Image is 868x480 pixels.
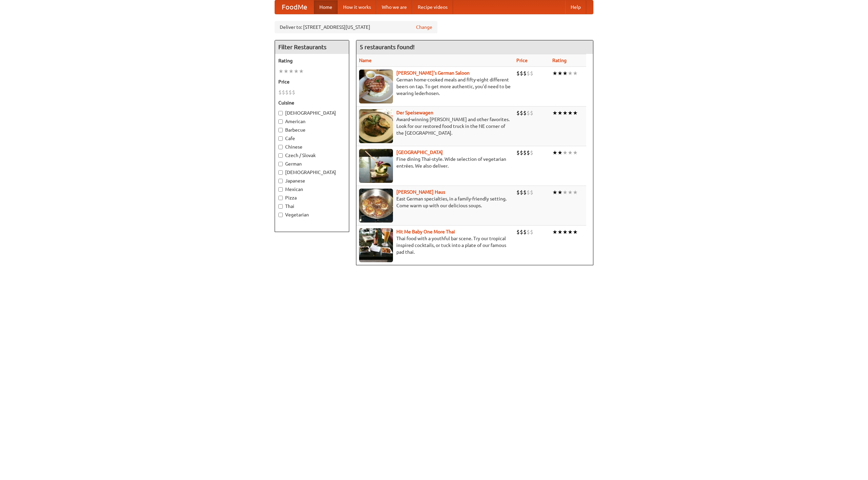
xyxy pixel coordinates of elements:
input: Cafe [278,136,283,141]
label: Barbecue [278,127,346,133]
li: ★ [299,68,304,75]
li: ★ [563,228,568,236]
a: Hit Me Baby One More Thai [396,229,455,234]
li: ★ [568,189,573,196]
input: German [278,162,283,166]
li: ★ [563,149,568,156]
li: $ [285,89,289,96]
li: ★ [552,189,557,196]
input: [DEMOGRAPHIC_DATA] [278,111,283,115]
label: German [278,160,346,167]
a: Help [565,0,586,14]
li: $ [520,149,523,156]
li: ★ [557,70,563,77]
li: $ [289,89,292,96]
li: $ [530,109,533,117]
img: speisewagen.jpg [359,109,393,143]
li: ★ [573,149,578,156]
input: Czech / Slovak [278,153,283,158]
input: Pizza [278,196,283,200]
li: $ [527,109,530,117]
li: ★ [294,68,299,75]
label: Mexican [278,186,346,193]
label: Cafe [278,135,346,142]
a: Name [359,58,372,63]
li: ★ [563,109,568,117]
li: $ [527,228,530,236]
img: satay.jpg [359,149,393,183]
li: $ [278,89,282,96]
li: ★ [568,70,573,77]
a: [GEOGRAPHIC_DATA] [396,150,443,155]
a: Home [314,0,338,14]
li: ★ [557,109,563,117]
img: babythai.jpg [359,228,393,262]
li: $ [527,70,530,77]
li: $ [516,189,520,196]
label: [DEMOGRAPHIC_DATA] [278,110,346,116]
input: Vegetarian [278,213,283,217]
li: $ [527,189,530,196]
h5: Cuisine [278,99,346,106]
p: East German specialties, in a family-friendly setting. Come warm up with our delicious soups. [359,195,511,209]
a: Price [516,58,528,63]
li: ★ [552,149,557,156]
li: ★ [278,68,283,75]
a: FoodMe [275,0,314,14]
li: $ [520,109,523,117]
li: $ [520,228,523,236]
a: How it works [338,0,376,14]
li: ★ [552,228,557,236]
label: Thai [278,203,346,210]
li: $ [282,89,285,96]
input: Japanese [278,179,283,183]
div: Deliver to: [STREET_ADDRESS][US_STATE] [275,21,437,33]
li: $ [520,189,523,196]
li: $ [520,70,523,77]
li: ★ [552,109,557,117]
li: $ [527,149,530,156]
p: Fine dining Thai-style. Wide selection of vegetarian entrées. We also deliver. [359,156,511,169]
li: $ [523,189,527,196]
p: German home-cooked meals and fifty-eight different beers on tap. To get more authentic, you'd nee... [359,76,511,97]
label: Chinese [278,143,346,150]
li: ★ [573,109,578,117]
ng-pluralize: 5 restaurants found! [360,44,415,50]
li: $ [523,109,527,117]
li: ★ [552,70,557,77]
li: ★ [563,189,568,196]
li: ★ [568,109,573,117]
li: ★ [568,149,573,156]
a: Rating [552,58,567,63]
li: ★ [289,68,294,75]
label: Pizza [278,194,346,201]
p: Award-winning [PERSON_NAME] and other favorites. Look for our restored food truck in the NE corne... [359,116,511,136]
input: Barbecue [278,128,283,132]
a: Who we are [376,0,412,14]
img: esthers.jpg [359,70,393,103]
p: Thai food with a youthful bar scene. Try our tropical inspired cocktails, or tuck into a plate of... [359,235,511,255]
li: ★ [563,70,568,77]
input: Mexican [278,187,283,192]
li: ★ [283,68,289,75]
a: [PERSON_NAME] Haus [396,189,445,195]
li: ★ [573,70,578,77]
label: Japanese [278,177,346,184]
li: $ [292,89,295,96]
a: Change [416,24,432,31]
b: [PERSON_NAME]'s German Saloon [396,70,470,76]
a: Recipe videos [412,0,453,14]
label: American [278,118,346,125]
li: $ [530,189,533,196]
li: $ [530,70,533,77]
li: ★ [557,228,563,236]
a: Der Speisewagen [396,110,433,115]
li: ★ [568,228,573,236]
label: Czech / Slovak [278,152,346,159]
input: [DEMOGRAPHIC_DATA] [278,170,283,175]
h5: Rating [278,57,346,64]
img: kohlhaus.jpg [359,189,393,223]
